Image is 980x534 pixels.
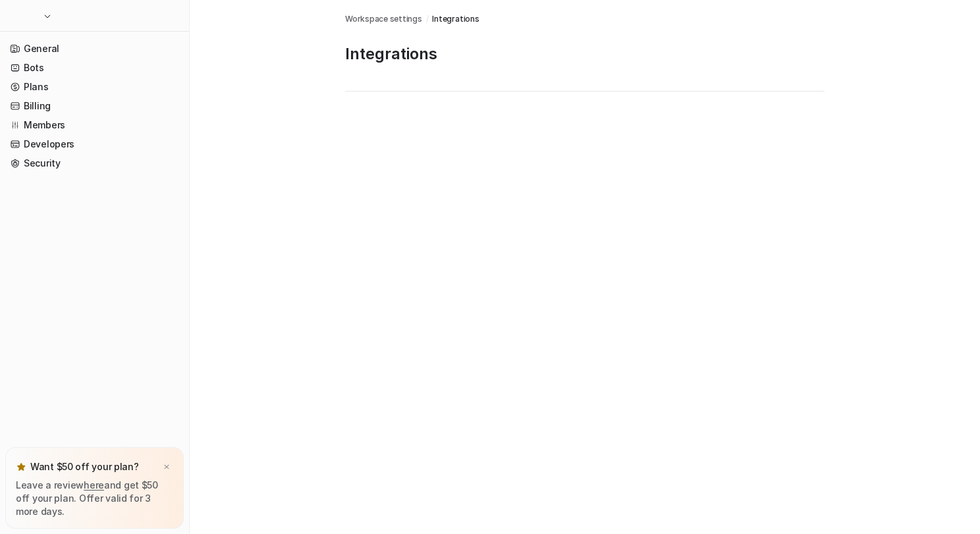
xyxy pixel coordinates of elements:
p: Integrations [345,43,825,65]
a: Members [5,116,184,134]
a: Bots [5,59,184,77]
p: Leave a review and get $50 off your plan. Offer valid for 3 more days. [16,479,173,518]
a: Developers [5,135,184,153]
img: star [16,462,26,472]
a: Workspace settings [345,13,422,25]
a: General [5,40,184,58]
span: / [426,13,429,25]
a: Security [5,154,184,173]
a: Plans [5,78,184,96]
img: x [163,463,171,471]
a: Integrations [432,13,479,25]
a: here [84,479,104,491]
p: Want $50 off your plan? [30,460,139,473]
a: Billing [5,97,184,115]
